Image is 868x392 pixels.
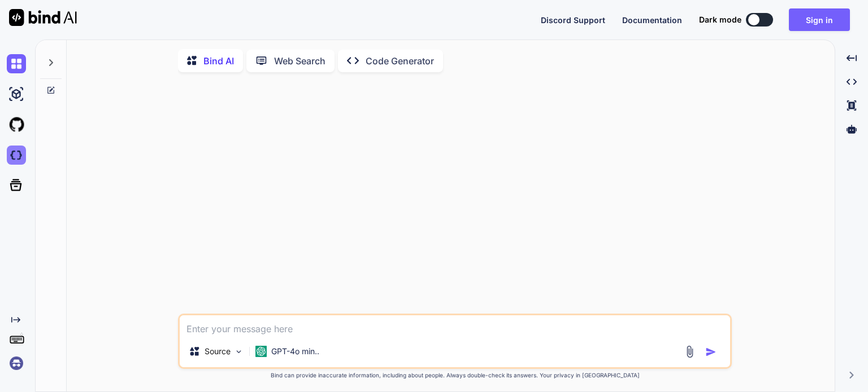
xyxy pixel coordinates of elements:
[7,146,26,165] img: darkCloudIdeIcon
[683,345,696,358] img: attachment
[789,8,850,31] button: Sign in
[7,354,26,373] img: signin
[255,346,267,357] img: GPT-4o mini
[9,9,77,26] img: Bind AI
[234,347,244,356] img: Pick Models
[274,54,325,68] p: Web Search
[7,115,26,134] img: githubLight
[541,15,605,25] span: Discord Support
[699,14,741,25] span: Dark mode
[7,85,26,104] img: ai-studio
[178,371,732,380] p: Bind can provide inaccurate information, including about people. Always double-check its answers....
[541,14,605,26] button: Discord Support
[622,14,682,26] button: Documentation
[203,54,234,68] p: Bind AI
[705,346,717,358] img: icon
[271,346,319,357] p: GPT-4o min..
[366,54,434,68] p: Code Generator
[622,15,682,25] span: Documentation
[205,346,231,357] p: Source
[7,54,26,73] img: chat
